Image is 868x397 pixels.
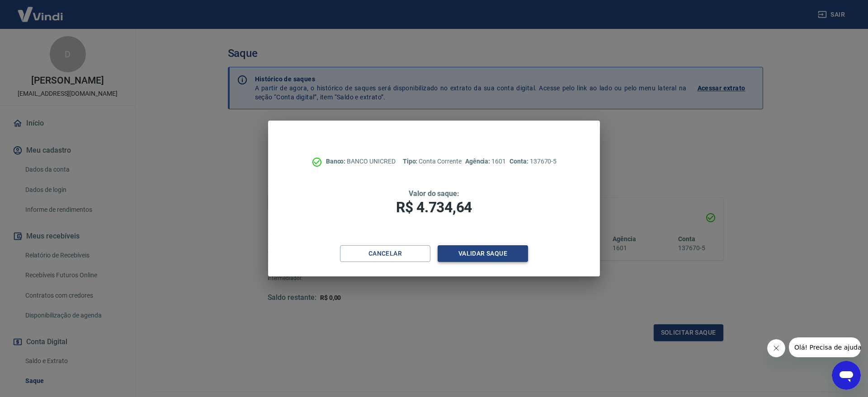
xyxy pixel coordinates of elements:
span: Olá! Precisa de ajuda? [5,6,76,14]
span: Agência: [465,158,492,165]
p: 137670-5 [509,157,557,166]
p: 1601 [465,157,506,166]
span: R$ 4.734,64 [396,199,472,216]
span: Tipo: [403,158,419,165]
span: Banco: [326,158,347,165]
p: Conta Corrente [403,157,462,166]
iframe: Botão para abrir a janela de mensagens [832,361,861,390]
iframe: Fechar mensagem [767,339,785,357]
span: Conta: [509,158,530,165]
iframe: Mensagem da empresa [789,337,861,357]
p: BANCO UNICRED [326,157,396,166]
button: Validar saque [438,245,528,262]
button: Cancelar [340,245,430,262]
span: Valor do saque: [409,189,459,198]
